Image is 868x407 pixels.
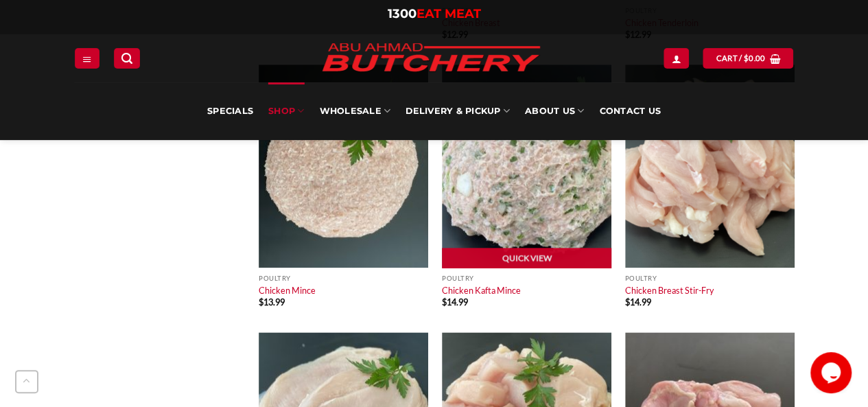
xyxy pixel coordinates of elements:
[406,82,510,140] a: Delivery & Pickup
[207,82,253,140] a: Specials
[625,275,795,282] p: Poultry
[664,48,688,68] a: Login
[599,82,661,140] a: Contact Us
[417,6,481,21] span: EAT MEAT
[810,352,854,393] iframe: chat widget
[442,285,521,296] a: Chicken Kafta Mince
[625,65,795,268] img: Chicken-Breast-Stir-Fry
[259,296,263,307] span: $
[442,65,611,268] img: Chicken Kafta Mince
[703,48,793,68] a: View cart
[744,52,749,65] span: $
[625,285,714,296] a: Chicken Breast Stir-Fry
[259,275,428,282] p: Poultry
[625,296,651,307] bdi: 14.99
[311,34,551,82] img: Abu Ahmad Butchery
[259,296,285,307] bdi: 13.99
[114,48,140,68] a: Search
[716,52,765,65] span: Cart /
[744,54,766,62] bdi: 0.00
[525,82,584,140] a: About Us
[442,296,468,307] bdi: 14.99
[442,248,611,268] a: Quick View
[388,6,481,21] a: 1300EAT MEAT
[442,275,611,282] p: Poultry
[259,65,428,268] img: Chicken Mince
[625,296,630,307] span: $
[268,82,304,140] a: SHOP
[75,48,99,68] a: Menu
[442,296,447,307] span: $
[259,285,316,296] a: Chicken Mince
[388,6,417,21] span: 1300
[319,82,390,140] a: Wholesale
[15,370,38,393] button: Go to top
